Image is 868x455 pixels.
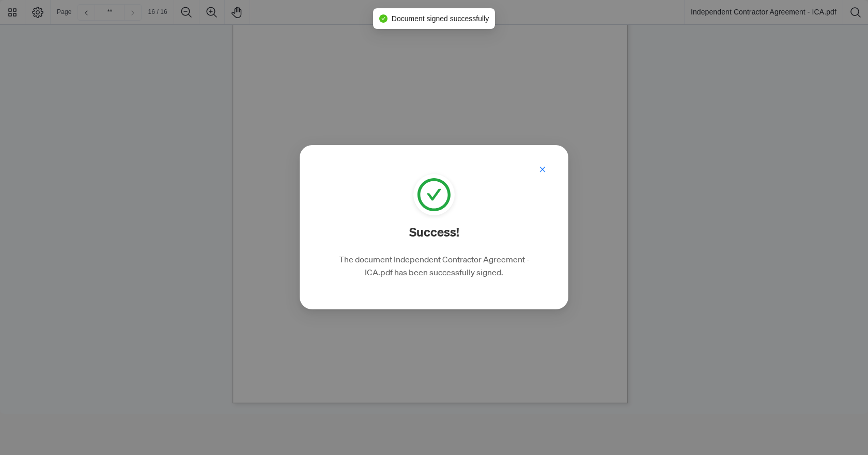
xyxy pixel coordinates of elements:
span: close [539,166,546,173]
span: check-circle [379,14,388,23]
span: check-circle [413,174,455,215]
span: Document signed successfully [392,13,489,24]
p: The document Independent Contractor Agreement - ICA.pdf has been successfully signed. [329,253,539,278]
h2: Success! [409,224,459,240]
